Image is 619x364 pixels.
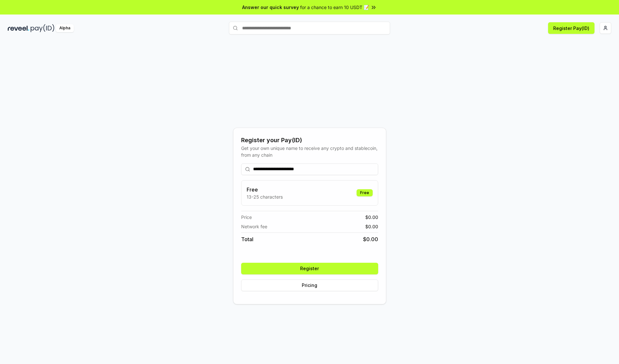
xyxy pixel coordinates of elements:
[247,193,283,200] p: 13-25 characters
[241,145,378,158] div: Get your own unique name to receive any crypto and stablecoin, from any chain
[242,4,299,11] span: Answer our quick survey
[241,136,378,145] div: Register your Pay(ID)
[300,4,369,11] span: for a chance to earn 10 USDT 📝
[241,214,252,221] span: Price
[56,24,74,32] div: Alpha
[363,235,378,243] span: $ 0.00
[247,186,283,193] h3: Free
[365,223,378,230] span: $ 0.00
[357,189,373,196] div: Free
[365,214,378,221] span: $ 0.00
[241,235,253,243] span: Total
[241,280,378,291] button: Pricing
[31,24,54,32] img: pay_id
[548,22,594,34] button: Register Pay(ID)
[241,263,378,274] button: Register
[241,223,267,230] span: Network fee
[8,24,29,32] img: reveel_dark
